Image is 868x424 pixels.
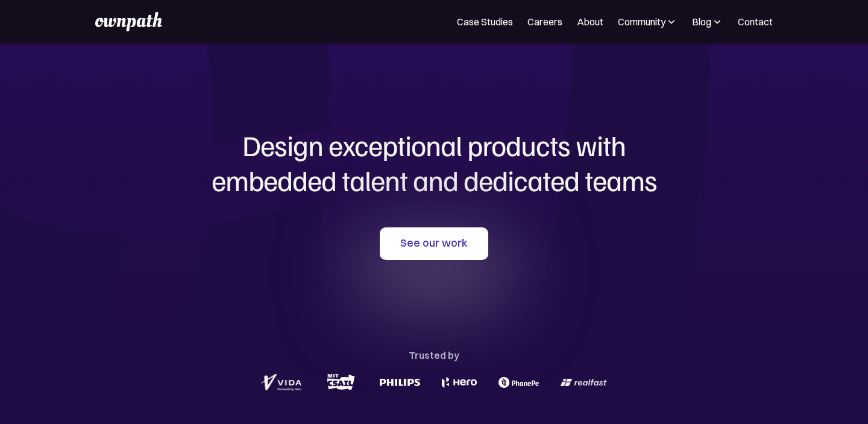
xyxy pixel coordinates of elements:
[618,14,665,29] div: Community
[618,14,678,29] div: Community
[738,14,773,29] a: Contact
[692,14,711,29] div: Blog
[457,14,513,29] a: Case Studies
[145,128,723,197] h1: Design exceptional products with embedded talent and dedicated teams
[692,14,723,29] div: Blog
[409,347,459,364] div: Trusted by
[527,14,562,29] a: Careers
[577,14,603,29] a: About
[380,227,488,260] a: See our work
